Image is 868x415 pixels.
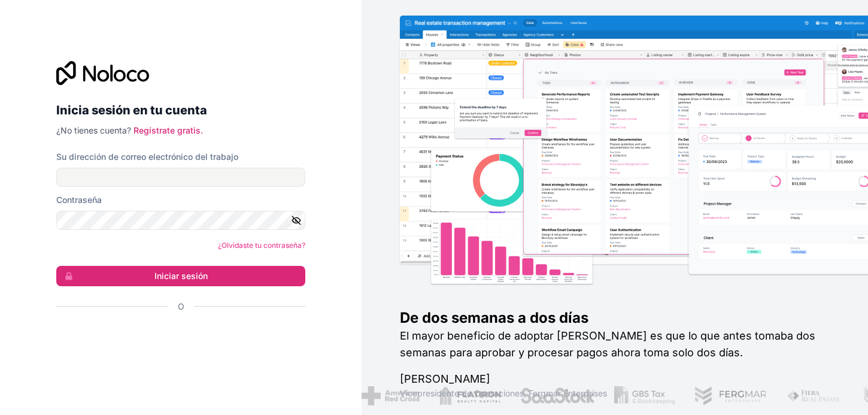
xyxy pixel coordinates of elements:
[362,386,420,405] img: /activos/cruz-roja-americana-BAupjrZR.png
[524,388,526,398] font: ,
[56,195,102,205] font: Contraseña
[400,388,524,398] font: Vicepresidente de Operaciones
[218,241,305,250] a: ¿Olvidaste tu contraseña?
[56,168,305,187] input: Dirección de correo electrónico
[400,372,490,385] font: [PERSON_NAME]
[133,125,203,135] a: Regístrate gratis.
[56,266,305,286] button: Iniciar sesión
[529,388,607,398] font: Fergmar Enterprises
[56,152,238,162] font: Su dirección de correo electrónico del trabajo
[400,329,815,359] font: El mayor beneficio de adoptar [PERSON_NAME] es que lo que antes tomaba dos semanas para aprobar y...
[178,301,184,311] font: O
[56,125,131,135] font: ¿No tienes cuenta?
[56,211,305,230] input: Contraseña
[400,309,588,326] font: De dos semanas a dos días
[154,271,208,281] font: Iniciar sesión
[50,326,302,352] iframe: Botón Iniciar sesión con Google
[56,103,207,117] font: Inicia sesión en tu cuenta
